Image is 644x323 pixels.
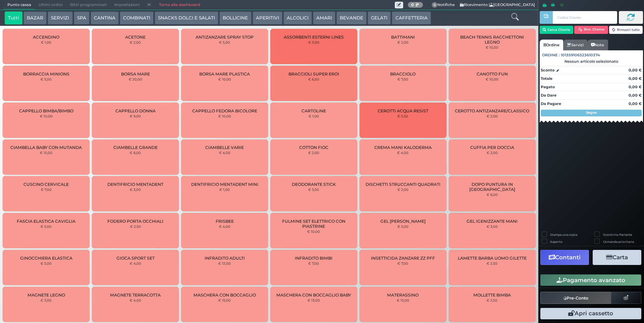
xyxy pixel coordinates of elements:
small: € 4,00 [397,151,409,155]
span: 101359106323610374 [561,52,600,58]
small: € 4,00 [130,298,141,302]
label: Scontrino Parlante [603,232,632,237]
small: € 15,00 [40,151,52,155]
small: € 10,00 [218,114,231,118]
small: € 6,00 [130,151,141,155]
span: BATTIMANI [391,35,415,40]
strong: Segue [586,110,597,115]
span: BORRACCIA MINIONS [23,71,69,76]
button: Rim. Cliente [574,26,608,34]
small: € 13,00 [308,298,320,302]
label: Stampa una copia [550,232,577,237]
span: GIOCA SPORT SET [116,256,155,261]
span: BEACH TENNIS RACCHETTONI LEGNO [454,35,530,45]
input: Codice Cliente [553,11,617,24]
span: Ultimi ordini [35,0,66,10]
span: DENTIFRICIO MENTADENT [107,182,163,187]
small: € 4,00 [130,261,141,265]
span: ACCENDINO [33,35,59,40]
span: Ritiri programmati [66,0,110,10]
span: CAPPELLO DONNA [115,108,156,113]
b: 0 [411,2,414,7]
span: Punto cassa [4,0,35,10]
span: INFRADITO BIMBI [295,256,332,261]
small: € 10,00 [307,229,320,233]
span: MASCHERA CON BOCCAGLIO BABY [276,292,351,298]
span: MOLLETTE BIMBA [473,292,511,298]
small: € 2,00 [487,151,498,155]
small: € 15,00 [218,298,231,302]
a: Note [587,40,608,50]
span: CANOTTO FUN [477,71,508,76]
button: Carta [593,250,641,265]
span: CEROTTO ANTIZANZARE/CLASSICO [455,108,529,113]
span: MAGNETE TERRACOTTA [110,292,161,298]
button: CANTINA [91,11,119,25]
strong: 0,00 € [629,76,642,81]
strong: 0,00 € [629,68,642,72]
button: Cerca Cliente [540,26,574,34]
small: € 2,00 [308,151,319,155]
small: € 9,00 [130,114,141,118]
span: ASSORBENTI ESTERNI LINES [284,35,344,40]
span: BORSA MARE [121,71,150,76]
button: COMBINATI [120,11,154,25]
span: BRACCIOLO [390,71,416,76]
span: CAPPELLO BIMBA/BIMBO [19,108,73,113]
button: BOLLICINE [219,11,251,25]
strong: Da Dare [541,93,556,98]
span: Ordine : [542,52,560,58]
strong: Totale [541,76,552,81]
small: € 3,00 [41,298,52,302]
strong: Da Pagare [541,101,561,106]
strong: 0,00 € [629,93,642,98]
span: MASCHERA CON BOCCAGLIO [194,292,256,298]
a: Servizi [563,40,587,50]
small: € 3,00 [130,187,141,192]
small: € 2,00 [487,114,498,118]
span: ACETONE [125,35,146,40]
span: CAPPELLO FEDORA BICOLORE [192,108,257,113]
small: € 2,50 [487,261,497,265]
span: FASCIA ELASTICA CAVIGLIA [17,219,75,224]
button: Apri cassetto [540,308,641,319]
label: Comanda prioritaria [603,239,634,244]
span: BORSA MARE PLASTICA [199,71,250,76]
strong: Pagato [541,85,555,89]
small: € 20,00 [129,77,142,81]
span: CEROTTI ACQUA RESIST [378,108,428,113]
span: FODERO PORTA OCCHIALI [107,219,163,224]
small: € 1,00 [219,187,230,192]
small: € 5,00 [219,40,230,44]
span: GINOCCHIERA ELASTICA [20,256,72,261]
button: CAFFETTERIA [392,11,431,25]
small: € 5,00 [397,224,409,228]
span: CUSCINO CERVICALE [23,182,69,187]
button: Pre-Conto [540,292,611,304]
span: 0 [432,2,438,8]
span: DOPO PUNTURA IN [GEOGRAPHIC_DATA] [454,182,530,192]
span: LAMETTE BARBA UOMO GILETTE [458,256,527,261]
span: BRACCIOLI SUPER EROI [288,71,339,76]
small: € 10,00 [486,45,498,49]
button: GELATI [368,11,391,25]
small: € 1,00 [309,114,319,118]
span: MAGNETE LEGNO [28,292,65,298]
span: INFRADITO ADULTI [205,256,245,261]
label: Asporto [550,239,562,244]
button: ALCOLICI [283,11,312,25]
span: CARTOLINE [302,108,326,113]
button: Pagamento avanzato [540,274,641,286]
strong: Sconto [541,67,554,73]
small: € 6,00 [487,193,498,197]
small: € 4,00 [219,151,230,155]
small: € 10,00 [218,77,231,81]
small: € 2,00 [397,187,409,192]
button: BEVANDE [336,11,367,25]
span: GEL [PERSON_NAME] [380,219,426,224]
span: DEODORANTE STICK [292,182,336,187]
span: DENTIFRICIO MENTADENT MINI [191,182,258,187]
a: Torna alla dashboard [155,0,204,10]
button: SNACKS DOLCI E SALATI [155,11,218,25]
small: € 5,50 [397,114,408,118]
